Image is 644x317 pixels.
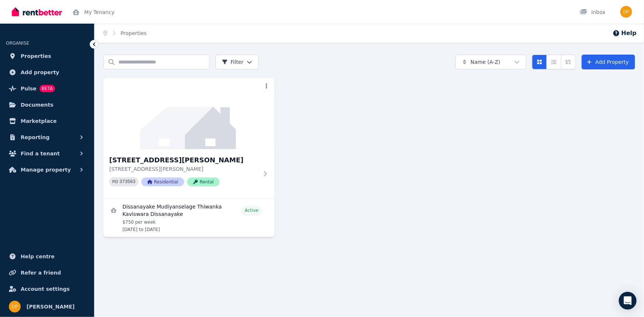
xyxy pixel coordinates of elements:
nav: Breadcrumb [94,24,155,43]
button: Compact list view [547,55,561,69]
button: Reporting [6,130,88,145]
button: Manage property [6,162,88,177]
small: PID [112,180,118,184]
a: Marketplace [6,114,88,128]
a: Documents [6,97,88,112]
div: View options [532,55,576,69]
span: Residential [141,178,184,186]
button: Filter [216,55,259,69]
span: ORGANISE [6,41,29,46]
img: 41 Clarke St, East Cannington [103,78,275,149]
button: Find a tenant [6,146,88,161]
span: Rental [187,178,220,186]
div: Open Intercom Messenger [619,292,637,310]
span: Reporting [21,133,49,142]
span: Filter [222,58,244,66]
a: 41 Clarke St, East Cannington[STREET_ADDRESS][PERSON_NAME][STREET_ADDRESS][PERSON_NAME]PID 373563... [103,78,275,198]
span: Properties [21,52,51,61]
span: Marketplace [21,117,56,125]
img: Dulara Peiris [620,6,632,18]
code: 373563 [120,179,135,185]
a: Add Property [582,55,635,69]
a: Add property [6,65,88,80]
span: Account settings [21,285,70,293]
span: Refer a friend [21,268,61,277]
span: Manage property [21,165,71,174]
a: PulseBETA [6,81,88,96]
a: Refer a friend [6,265,88,280]
button: Help [613,29,637,38]
span: Name (A-Z) [471,58,500,66]
span: [PERSON_NAME] [27,302,75,311]
a: Properties [121,30,147,36]
a: Help centre [6,249,88,264]
button: Card view [532,55,547,69]
div: Inbox [580,8,606,16]
button: Expanded list view [561,55,576,69]
button: Name (A-Z) [455,55,526,69]
h3: [STREET_ADDRESS][PERSON_NAME] [109,155,258,165]
p: [STREET_ADDRESS][PERSON_NAME] [109,165,258,173]
span: Documents [21,100,54,109]
span: Find a tenant [21,149,60,158]
span: BETA [39,85,55,92]
a: Account settings [6,282,88,296]
button: More options [261,81,272,92]
a: Properties [6,49,88,63]
a: View details for Dissanayake Mudiyanselage Thiwanka Kaviswara Dissanayake [103,199,275,237]
span: Add property [21,68,59,77]
span: Pulse [21,84,37,93]
span: Help centre [21,252,55,261]
img: Dulara Peiris [9,301,21,313]
img: RentBetter [12,6,62,17]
